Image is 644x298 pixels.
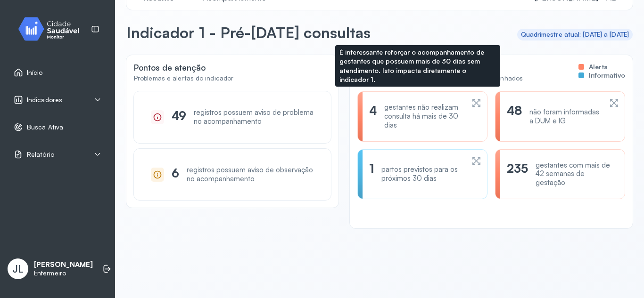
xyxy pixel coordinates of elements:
div: gestantes com mais de 42 semanas de gestação [536,161,613,187]
div: registros possuem aviso de problema no acompanhamento [194,108,314,126]
div: 49 [172,108,186,126]
span: Início [27,69,43,77]
div: gestantes não realizam consulta há mais de 30 dias [384,103,464,129]
div: Resumo dos indivíduos [357,63,523,72]
span: Indicadores [27,96,62,104]
div: Pontos de atenção [134,63,233,72]
div: Pontos de atenção [134,63,331,91]
span: Informativo [589,71,625,80]
span: Busca Ativa [27,123,63,131]
p: [PERSON_NAME] [34,260,93,269]
div: registros possuem aviso de observação no acompanhamento [187,166,314,184]
img: monitor.svg [10,15,95,43]
span: Relatório [27,151,54,159]
div: 48 [507,103,522,129]
p: Enfermeiro [34,269,93,277]
div: não foram informadas a DUM e IG [529,108,601,126]
div: Quadrimestre atual: [DATE] a [DATE] [521,31,629,39]
a: Início [14,68,101,77]
div: Problemas e alertas do indicador [134,74,233,82]
div: partos previstos para os próximos 30 dias [381,165,464,183]
p: Indicador 1 - Pré-[DATE] consultas [126,23,371,42]
div: 6 [172,166,179,184]
a: Busca Ativa [14,122,101,132]
div: Informações gerais sobre os indivíduos acompanhados [357,74,523,82]
span: JL [12,263,24,275]
div: 235 [507,161,528,187]
div: 4 [369,103,377,129]
span: Alerta [589,63,608,71]
div: 1 [369,161,374,187]
div: Resumo dos indivíduos [357,63,625,91]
